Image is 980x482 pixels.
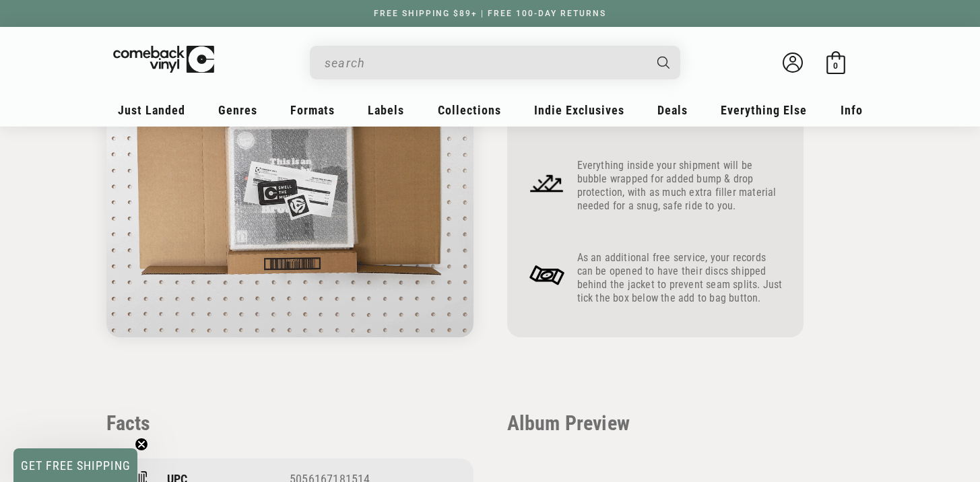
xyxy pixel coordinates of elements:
span: Formats [290,103,335,117]
p: Facts [106,411,473,435]
span: Deals [657,103,688,117]
p: Everything inside your shipment will be bubble wrapped for added bump & drop protection, with as ... [577,159,783,213]
span: 0 [833,61,838,71]
span: GET FREE SHIPPING [21,458,131,473]
span: Indie Exclusives [534,103,624,117]
img: Frame_4_1.png [527,164,566,203]
input: When autocomplete results are available use up and down arrows to review and enter to select [325,49,644,77]
span: Info [841,103,863,117]
p: As an additional free service, your records can be opened to have their discs shipped behind the ... [577,251,783,305]
span: Labels [368,103,404,117]
img: HowWePack-Updated.gif [106,34,473,337]
a: FREE SHIPPING $89+ | FREE 100-DAY RETURNS [360,9,620,18]
button: Close teaser [135,438,148,451]
div: Search [310,46,680,79]
span: Genres [218,103,257,117]
div: GET FREE SHIPPINGClose teaser [13,448,137,482]
button: Search [645,46,682,79]
span: Collections [438,103,501,117]
span: Just Landed [118,103,185,117]
img: Frame_4_2.png [527,256,566,295]
p: Album Preview [507,411,804,435]
span: Everything Else [721,103,807,117]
